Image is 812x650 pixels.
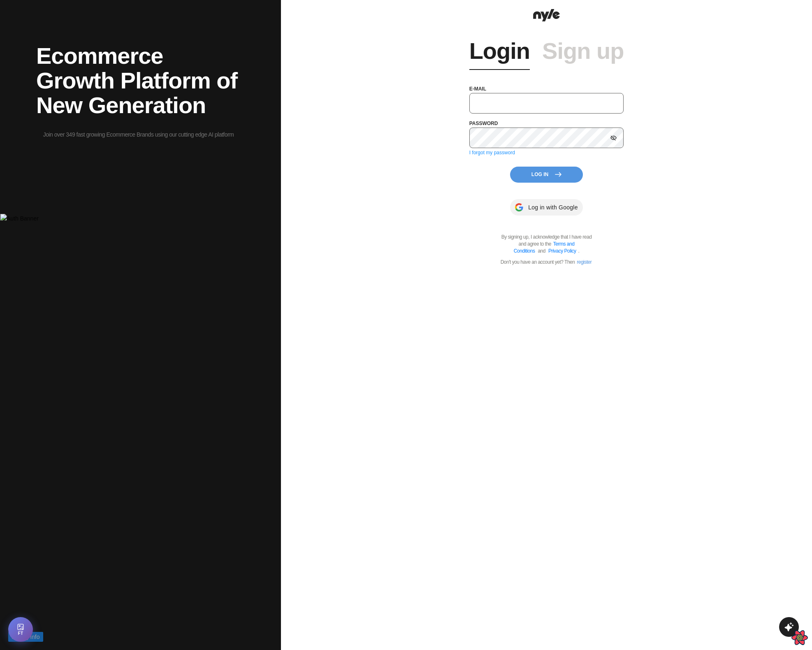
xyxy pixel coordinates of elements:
[469,121,498,126] label: password
[548,248,576,254] a: Privacy Policy
[469,150,515,156] a: I forgot my password
[510,167,583,183] button: Log In
[8,617,33,642] button: Open Feature Toggle Debug Panel
[469,86,486,92] label: e-mail
[514,241,575,254] a: Terms and Conditions
[36,44,241,118] h2: Ecommerce Growth Platform of New Generation
[499,259,594,266] p: Don't you have an account yet? Then
[542,39,624,63] a: Sign up
[510,199,582,216] button: Log in with Google
[8,632,43,642] button: Debug Info
[469,39,530,63] a: Login
[791,629,808,646] button: Open React Query Devtools
[36,130,241,139] p: Join over 349 fast growing Ecommerce Brands using our cutting edge AI platform
[12,632,40,641] span: Debug Info
[18,631,23,636] span: FT
[577,259,592,265] a: register
[499,234,594,255] p: By signing up, I acknowledge that I have read and agree to the .
[536,248,548,254] span: and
